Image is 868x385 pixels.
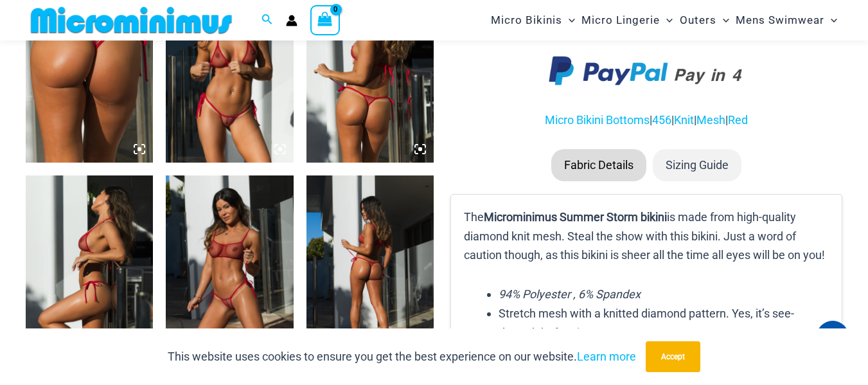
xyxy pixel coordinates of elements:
[26,6,237,35] img: MM SHOP LOGO FLAT
[168,347,636,366] p: This website uses cookies to ensure you get the best experience on our website.
[736,4,824,37] span: Mens Swimwear
[677,4,732,37] a: OutersMenu ToggleMenu Toggle
[578,4,676,37] a: Micro LingerieMenu ToggleMenu Toggle
[484,210,667,224] b: Microminimus Summer Storm bikini
[696,113,725,127] a: Mesh
[286,15,297,26] a: Account icon link
[450,111,842,130] p: | | | |
[551,149,646,181] li: Fabric Details
[660,4,673,37] span: Menu Toggle
[732,4,840,37] a: Mens SwimwearMenu ToggleMenu Toggle
[310,5,340,35] a: View Shopping Cart, empty
[674,113,694,127] a: Knit
[653,149,741,181] li: Sizing Guide
[486,2,842,39] nav: Site Navigation
[545,113,650,127] a: Micro Bikini Bottoms
[499,304,829,342] li: Stretch mesh with a knitted diamond pattern. Yes, it’s see-through before it gets wet
[646,341,700,372] button: Accept
[488,4,578,37] a: Micro BikinisMenu ToggleMenu Toggle
[728,113,748,127] a: Red
[716,4,729,37] span: Menu Toggle
[26,175,153,367] img: Summer Storm Red 312 Tri Top 456 Micro
[824,4,837,37] span: Menu Toggle
[491,4,562,37] span: Micro Bikinis
[577,350,636,363] a: Learn more
[464,208,829,265] p: The is made from high-quality diamond knit mesh. Steal the show with this bikini. Just a word of ...
[562,4,575,37] span: Menu Toggle
[261,12,273,28] a: Search icon link
[499,287,641,301] em: 94% Polyester , 6% Spandex
[166,175,293,367] img: Summer Storm Red 332 Crop Top 456 Micro
[652,113,671,127] a: 456
[306,175,434,367] img: Summer Storm Red 332 Crop Top 456 Micro
[680,4,716,37] span: Outers
[581,4,660,37] span: Micro Lingerie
